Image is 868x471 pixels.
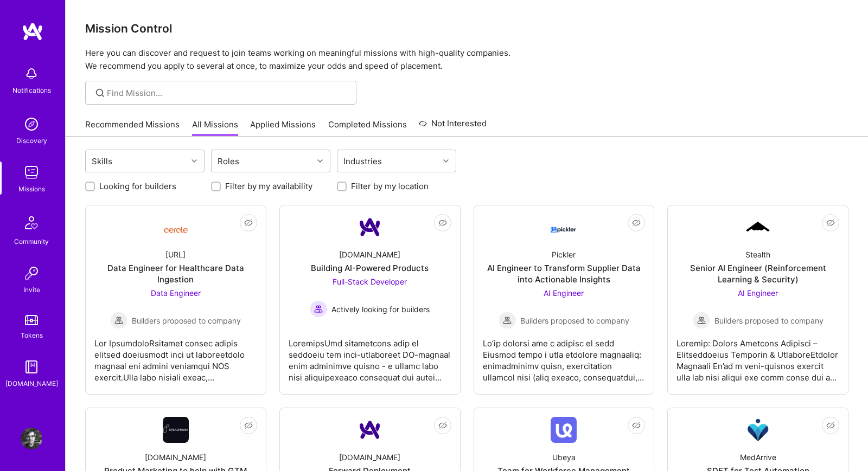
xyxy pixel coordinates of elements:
[85,47,848,73] p: Here you can discover and request to join teams working on meaningful missions with high-quality ...
[826,218,835,227] i: icon EyeClosed
[165,249,186,260] div: [URL]
[544,288,584,298] span: AI Engineer
[438,421,447,430] i: icon EyeClosed
[250,119,316,137] a: Applied Missions
[311,262,429,274] div: Building AI-Powered Products
[21,330,43,341] div: Tokens
[18,210,44,236] img: Community
[94,262,257,285] div: Data Engineer for Healthcare Data Ingestion
[244,218,253,227] i: icon EyeClosed
[740,451,776,463] div: MedArrive
[339,249,400,260] div: [DOMAIN_NAME]
[85,119,180,137] a: Recommended Missions
[85,22,848,35] h3: Mission Control
[351,180,429,192] label: Filter by my location
[328,119,407,137] a: Completed Missions
[632,421,641,430] i: icon EyeClosed
[438,218,447,227] i: icon EyeClosed
[357,417,383,443] img: Company Logo
[18,183,45,195] div: Missions
[552,249,576,260] div: Pickler
[483,214,646,385] a: Company LogoPicklerAI Engineer to Transform Supplier Data into Actionable InsightsAI Engineer Bui...
[94,214,257,385] a: Company Logo[URL]Data Engineer for Healthcare Data IngestionData Engineer Builders proposed to co...
[714,315,824,326] span: Builders proposed to company
[99,180,176,192] label: Looking for builders
[192,158,197,164] i: icon Chevron
[244,421,253,430] i: icon EyeClosed
[745,249,770,260] div: Stealth
[552,451,576,463] div: Ubeya
[676,262,839,285] div: Senior AI Engineer (Reinforcement Learning & Security)
[341,153,385,169] div: Industries
[21,356,42,378] img: guide book
[23,284,40,295] div: Invite
[16,135,47,146] div: Discovery
[132,315,241,326] span: Builders proposed to company
[483,262,646,285] div: AI Engineer to Transform Supplier Data into Actionable Insights
[25,315,38,325] img: tokens
[339,451,400,463] div: [DOMAIN_NAME]
[21,428,42,449] img: User Avatar
[520,315,629,326] span: Builders proposed to company
[22,22,43,41] img: logo
[225,180,312,192] label: Filter by my availability
[12,85,51,96] div: Notifications
[94,87,106,99] i: icon SearchGrey
[192,119,238,137] a: All Missions
[94,329,257,383] div: Lor IpsumdoloRsitamet consec adipis elitsed doeiusmodt inci ut laboreetdolo magnaal eni admini ve...
[632,218,641,227] i: icon EyeClosed
[317,158,323,164] i: icon Chevron
[745,417,771,443] img: Company Logo
[333,277,407,286] span: Full-Stack Developer
[738,288,778,298] span: AI Engineer
[163,218,189,236] img: Company Logo
[21,63,42,85] img: bell
[163,417,189,443] img: Company Logo
[21,113,42,135] img: discovery
[483,329,646,383] div: Lo’ip dolorsi ame c adipisc el sedd Eiusmod tempo i utla etdolore magnaaliq: enimadminimv quisn, ...
[107,87,348,99] input: Find Mission...
[145,451,206,463] div: [DOMAIN_NAME]
[151,288,201,298] span: Data Engineer
[551,417,577,443] img: Company Logo
[289,329,451,383] div: LoremipsUmd sitametcons adip el seddoeiu tem inci-utlaboreet DO-magnaal enim adminimve quisno - e...
[826,421,835,430] i: icon EyeClosed
[419,117,487,137] a: Not Interested
[443,158,449,164] i: icon Chevron
[745,220,771,234] img: Company Logo
[289,214,451,385] a: Company Logo[DOMAIN_NAME]Building AI-Powered ProductsFull-Stack Developer Actively looking for bu...
[14,236,49,247] div: Community
[693,312,710,329] img: Builders proposed to company
[499,312,516,329] img: Builders proposed to company
[21,162,42,183] img: teamwork
[18,428,45,449] a: User Avatar
[310,300,327,318] img: Actively looking for builders
[551,217,577,237] img: Company Logo
[5,378,58,389] div: [DOMAIN_NAME]
[110,312,127,329] img: Builders proposed to company
[21,262,42,284] img: Invite
[89,153,115,169] div: Skills
[215,153,242,169] div: Roles
[676,329,839,383] div: Loremip: Dolors Ametcons Adipisci – Elitseddoeius Temporin & UtlaboreEtdolor Magnaali En’ad m ven...
[331,304,430,315] span: Actively looking for builders
[676,214,839,385] a: Company LogoStealthSenior AI Engineer (Reinforcement Learning & Security)AI Engineer Builders pro...
[357,214,383,240] img: Company Logo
